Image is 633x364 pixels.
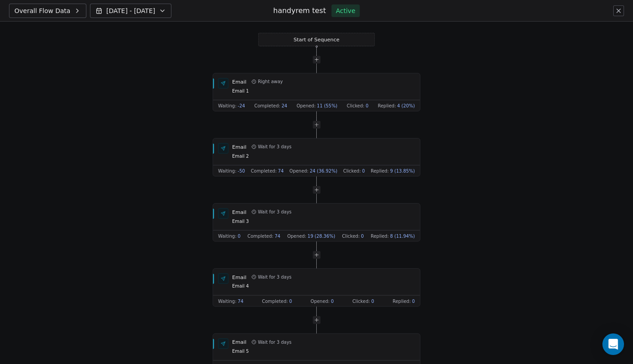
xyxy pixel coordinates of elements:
div: Email [232,208,247,215]
span: Clicked : [342,233,359,239]
span: Clicked : [343,168,361,174]
span: 0 [362,168,365,174]
button: Overall Flow Data [9,4,86,18]
span: Email 3 [232,218,292,225]
div: Email [232,338,247,346]
span: Waiting : [218,102,237,109]
span: Replied : [371,168,389,174]
span: Opened : [287,233,306,239]
span: Replied : [393,298,411,304]
div: EmailWait for 3 daysEmail 2Waiting:-50Completed:74Opened:24 (36.92%)Clicked:0Replied:9 (13.85%) [213,138,421,176]
span: Opened : [296,102,315,109]
div: Open Intercom Messenger [602,333,624,355]
span: 0 [366,102,368,109]
span: Email 4 [232,283,292,290]
span: Waiting : [218,168,237,174]
span: Active [336,6,355,15]
span: 8 (11.94%) [390,233,415,239]
span: 74 [238,298,243,304]
span: 24 (36.92%) [310,168,337,174]
div: Email [232,143,247,150]
span: Email 2 [232,153,292,160]
span: 11 (55%) [317,102,337,109]
span: Overall Flow Data [14,6,70,15]
span: Completed : [254,102,280,109]
div: EmailWait for 3 daysEmail 3Waiting:0Completed:74Opened:19 (28.36%)Clicked:0Replied:8 (11.94%) [213,203,421,241]
span: -50 [238,168,245,174]
span: 74 [274,233,280,239]
span: 19 (28.36%) [308,233,335,239]
span: Waiting : [218,233,237,239]
span: Replied : [378,102,396,109]
div: Email [232,273,247,280]
span: 0 [361,233,364,239]
div: EmailRight awayEmail 1Waiting:-24Completed:24Opened:11 (55%)Clicked:0Replied:4 (20%) [213,73,421,111]
span: -24 [238,102,245,109]
span: [DATE] - [DATE] [106,6,155,15]
div: Email [232,78,247,85]
span: 74 [278,168,284,174]
span: 9 (13.85%) [390,168,415,174]
span: 0 [289,298,292,304]
span: Completed : [247,233,274,239]
span: Clicked : [347,102,364,109]
span: Opened : [289,168,308,174]
span: Waiting : [218,298,237,304]
span: Completed : [251,168,277,174]
span: 0 [371,298,374,304]
span: Replied : [371,233,389,239]
span: 4 (20%) [397,102,415,109]
span: Completed : [262,298,288,304]
span: Email 5 [232,348,292,355]
div: EmailWait for 3 daysEmail 4Waiting:74Completed:0Opened:0Clicked:0Replied:0 [213,268,421,306]
span: 0 [412,298,415,304]
span: Opened : [310,298,329,304]
h1: handyrem test [273,6,326,16]
span: Clicked : [352,298,370,304]
button: [DATE] - [DATE] [90,4,171,18]
span: 0 [331,298,334,304]
span: 0 [238,233,240,239]
span: 24 [282,102,287,109]
span: Email 1 [232,88,283,95]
